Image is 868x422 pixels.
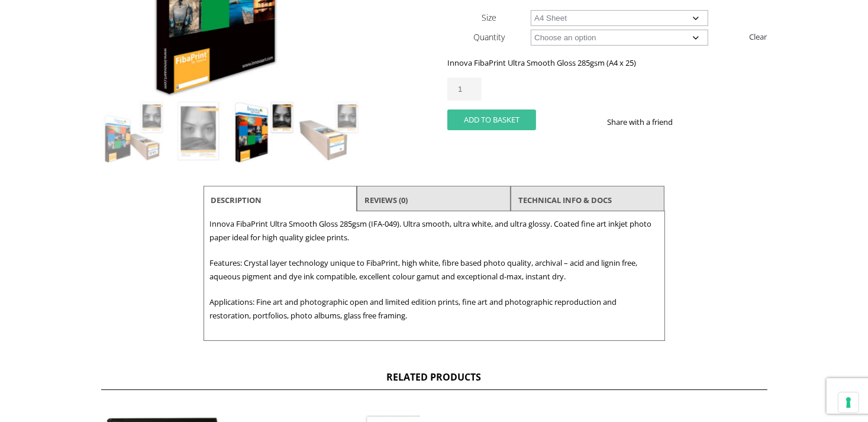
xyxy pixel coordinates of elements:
[447,78,482,101] input: Product quantity
[518,189,612,211] a: TECHNICAL INFO & DOCS
[750,27,767,46] a: Clear options
[447,109,536,130] button: Add to basket
[211,189,262,211] a: Description
[701,117,711,127] img: twitter sharing button
[687,117,696,127] img: facebook sharing button
[715,117,725,127] img: email sharing button
[447,56,767,70] p: Innova FibaPrint Ultra Smooth Gloss 285gsm (A4 x 25)
[210,256,659,284] p: Features: Crystal layer technology unique to FibaPrint, high white, fibre based photo quality, ar...
[232,99,296,163] img: Innova FibaPrint Ultra Smooth Gloss 285gsm (IFA-049) - Image 3
[210,217,659,244] p: Innova FibaPrint Ultra Smooth Gloss 285gsm (IFA-049). Ultra smooth, ultra white, and ultra glossy...
[838,392,859,413] button: Your consent preferences for tracking technologies
[607,115,687,129] p: Share with a friend
[364,189,408,211] a: Reviews (0)
[482,12,496,23] label: Size
[167,99,231,163] img: Innova FibaPrint Ultra Smooth Gloss 285gsm (IFA-049) - Image 2
[473,31,505,43] label: Quantity
[210,295,659,323] p: Applications: Fine art and photographic open and limited edition prints, fine art and photographi...
[297,99,361,163] img: Innova FibaPrint Ultra Smooth Gloss 285gsm (IFA-049) - Image 4
[101,371,767,390] h2: Related products
[102,99,166,163] img: Innova FibaPrint Ultra Smooth Gloss 285gsm (IFA-049)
